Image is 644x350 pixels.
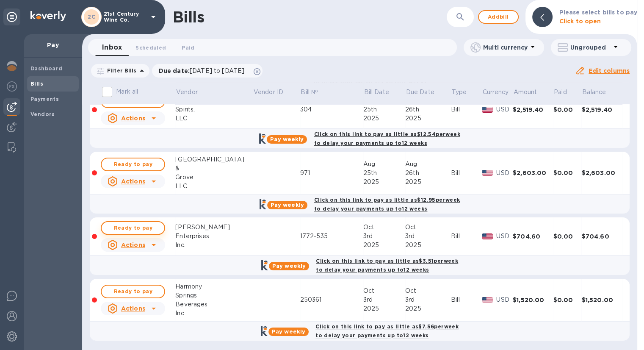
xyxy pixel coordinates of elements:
img: USD [482,297,493,303]
div: 2025 [363,114,405,123]
span: Scheduled [135,43,166,52]
b: Dashboard [30,65,63,72]
div: Springs [175,291,253,300]
div: 3rd [363,295,405,304]
div: $704.60 [581,232,622,241]
b: Vendors [30,111,55,117]
div: Grove [175,173,253,182]
div: & [175,164,253,173]
div: $704.60 [513,232,553,241]
div: Beverages [175,300,253,309]
span: Add bill [486,12,511,22]
p: Amount [514,88,537,97]
div: Enterprises [175,232,253,241]
b: Pay weekly [271,202,304,208]
div: LLC [175,182,253,191]
span: Paid [554,88,578,97]
div: Oct [405,223,451,232]
div: Inc [175,309,253,318]
b: Payments [30,96,59,102]
img: USD [482,233,493,239]
div: 971 [300,169,363,178]
div: LLC [175,114,253,123]
u: Actions [121,115,145,122]
div: [GEOGRAPHIC_DATA] [175,155,253,164]
div: Oct [363,223,405,232]
div: $0.00 [553,169,581,177]
u: Edit columns [589,67,630,74]
p: USD [496,105,513,114]
p: USD [496,232,513,241]
div: Aug [405,160,451,169]
span: Balance [582,88,617,97]
span: Ready to pay [108,223,158,233]
div: $0.00 [553,106,581,114]
div: Bill [451,295,482,304]
p: Vendor [176,88,198,97]
u: Actions [121,178,145,185]
b: Please select bills to pay [559,9,637,16]
div: 1772-535 [300,232,363,241]
img: USD [482,170,493,176]
b: Click to open [559,18,601,25]
div: 304 [300,105,363,114]
p: Due date : [159,67,249,75]
span: Type [452,88,478,97]
div: $1,520.00 [513,296,553,304]
b: Pay weekly [270,136,304,142]
div: 25th [363,105,405,114]
div: Aug [363,160,405,169]
div: [PERSON_NAME] [175,223,253,232]
div: Harmony [175,282,253,291]
div: $0.00 [553,296,581,304]
div: 3rd [363,232,405,241]
b: Click on this link to pay as little as $12.95 per week to delay your payments up to 12 weeks [314,197,460,212]
span: Currency [482,88,509,97]
div: 2025 [363,178,405,186]
p: Balance [582,88,606,97]
div: 3rd [405,232,451,241]
div: Bill [451,232,482,241]
span: Bill № [301,88,329,97]
span: Vendor [176,88,209,97]
span: Paid [182,43,194,52]
img: USD [482,107,493,113]
div: Spirits, [175,105,253,114]
p: Type [452,88,467,97]
button: Ready to pay [101,158,165,171]
span: Due Date [406,88,445,97]
b: Click on this link to pay as little as $7.56 per week to delay your payments up to 12 weeks [315,323,459,339]
div: Oct [405,286,451,295]
b: Pay weekly [272,328,305,335]
p: Vendor ID [254,88,283,97]
div: 250361 [300,295,363,304]
div: Unpin categories [3,8,20,25]
div: Due date:[DATE] to [DATE] [152,64,263,78]
p: Ungrouped [570,43,611,52]
div: Inc. [175,241,253,250]
button: Addbill [478,10,519,24]
img: Foreign exchange [7,81,17,92]
p: Due Date [406,88,434,97]
p: Filter Bills [104,67,137,74]
span: Inbox [102,42,122,53]
div: $2,603.00 [513,169,553,177]
h1: Bills [173,8,204,26]
p: Pay [30,41,75,49]
p: USD [496,169,513,178]
span: Ready to pay [108,159,158,169]
p: Bill Date [364,88,389,97]
p: USD [496,295,513,304]
div: 26th [405,105,451,114]
p: Multi currency [483,43,528,52]
img: Logo [30,11,66,21]
div: Oct [363,286,405,295]
b: Click on this link to pay as little as $3.51 per week to delay your payments up to 12 weeks [316,258,458,273]
b: Pay weekly [272,263,306,269]
p: Paid [554,88,567,97]
div: 3rd [405,295,451,304]
div: 26th [405,169,451,178]
button: Ready to pay [101,221,165,235]
span: [DATE] to [DATE] [190,67,244,74]
span: Bill Date [364,88,400,97]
